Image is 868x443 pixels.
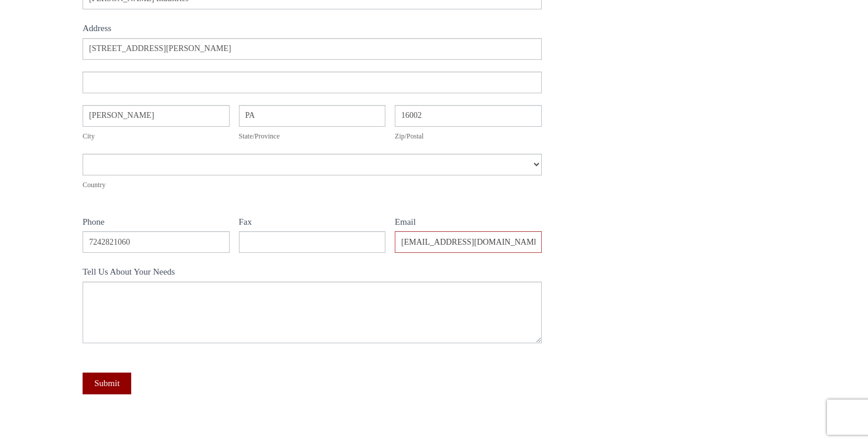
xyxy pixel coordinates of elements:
[83,373,131,394] button: Submit
[83,215,230,232] label: Phone
[395,215,542,232] label: Email
[83,21,542,38] div: Address
[83,179,542,191] div: Country
[83,130,230,142] div: City
[83,265,542,282] label: Tell Us About Your Needs
[239,215,386,232] label: Fax
[239,130,386,142] div: State/Province
[395,130,542,142] div: Zip/Postal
